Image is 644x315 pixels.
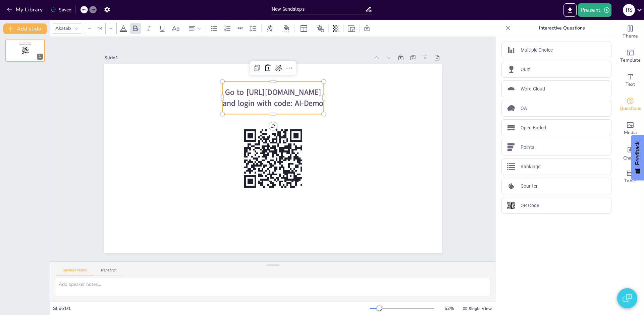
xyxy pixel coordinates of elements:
[631,135,644,180] button: Feedback - Show survey
[507,104,515,112] img: QA icon
[617,117,644,141] div: Add images, graphics, shapes or video
[624,129,637,136] span: Media
[5,40,45,62] div: Go to [URL][DOMAIN_NAME] and login with code: AI-Demo1
[521,183,538,190] p: Counter
[521,124,546,131] p: Open Ended
[507,201,515,209] img: QR Code icon
[626,81,635,88] span: Text
[617,20,644,44] div: Change the overall theme
[51,7,71,13] div: Saved
[563,3,577,17] button: Export to PowerPoint
[623,154,637,162] span: Charts
[272,4,365,14] input: Insert title
[623,33,638,40] span: Theme
[617,141,644,165] div: Add charts and graphs
[623,3,635,17] button: R S
[281,25,291,32] div: Background color
[617,44,644,68] div: Add ready made slides
[37,54,43,60] div: 1
[521,163,540,170] p: Rankings
[521,85,545,92] p: Word Cloud
[469,306,492,311] span: Single View
[507,46,515,54] img: Multiple Choice icon
[578,3,611,17] button: Present
[56,268,94,275] button: Speaker Notes
[3,23,47,34] button: Add slide
[617,165,644,189] div: Add a table
[514,20,610,36] p: Interactive Questions
[223,87,324,109] span: Go to [URL][DOMAIN_NAME] and login with code: AI-Demo
[441,305,457,312] div: 52 %
[521,105,527,112] p: QA
[104,55,369,61] div: Slide 1
[635,141,641,165] span: Feedback
[19,42,31,45] span: Go to [URL][DOMAIN_NAME] and login with code: AI-Demo
[617,92,644,117] div: Get real-time input from your audience
[617,68,644,92] div: Add text boxes
[624,177,636,185] span: Table
[54,24,72,33] div: Akatab
[5,4,46,15] button: My Library
[507,143,515,151] img: Points icon
[507,163,515,171] img: Rankings icon
[507,182,515,190] img: Counter icon
[620,57,641,64] span: Template
[346,23,357,34] div: Resize presentation
[94,268,123,275] button: Transcript
[507,85,515,93] img: Word Cloud icon
[521,47,553,54] p: Multiple Choice
[521,66,530,73] p: Quiz
[620,105,641,112] span: Questions
[507,65,515,73] img: Quiz icon
[299,23,309,34] div: Layout
[521,144,534,151] p: Points
[507,124,515,132] img: Open Ended icon
[623,4,635,16] div: R S
[53,305,370,312] div: Slide 1 / 1
[521,202,539,209] p: QR Code
[264,23,274,34] div: Text effects
[316,24,324,33] span: Position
